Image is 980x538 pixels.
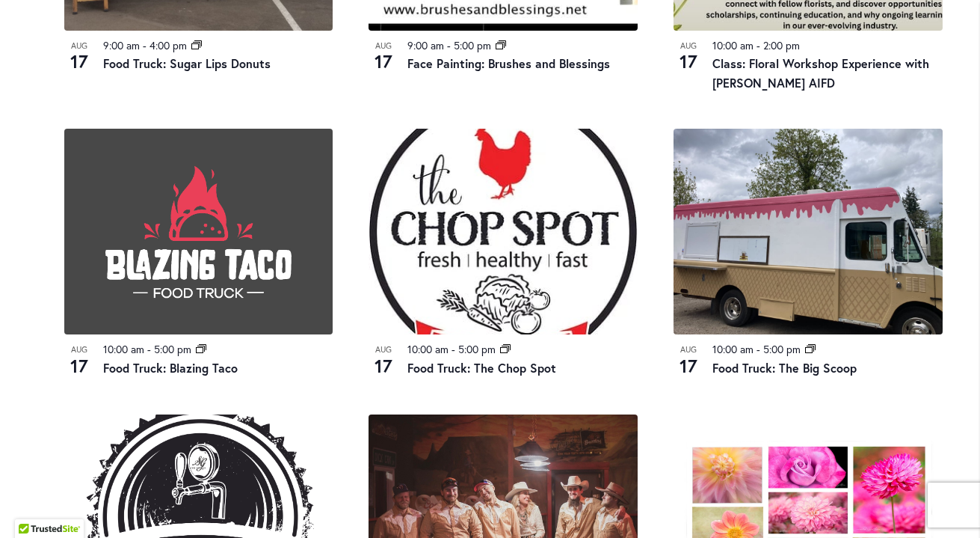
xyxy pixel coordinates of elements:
a: Food Truck: The Big Scoop [712,360,857,376]
span: - [452,342,455,356]
time: 5:00 pm [454,38,491,52]
span: - [447,38,451,52]
span: 17 [369,49,398,74]
time: 5:00 pm [458,342,496,356]
iframe: Launch Accessibility Center [11,485,53,527]
a: Food Truck: Blazing Taco [103,360,238,376]
span: 17 [674,49,703,74]
time: 9:00 am [407,38,444,52]
a: Class: Floral Workshop Experience with [PERSON_NAME] AIFD [712,55,929,91]
time: 10:00 am [103,342,144,356]
img: THE CHOP SPOT PDX – Food Truck [369,129,638,334]
time: 10:00 am [712,38,754,52]
span: 17 [64,49,94,74]
span: - [756,38,760,52]
span: Aug [64,343,94,356]
time: 2:00 pm [763,38,800,52]
a: Face Painting: Brushes and Blessings [407,55,610,71]
span: - [143,38,147,52]
a: Food Truck: Sugar Lips Donuts [103,55,271,71]
img: Blazing Taco Food Truck [64,129,333,334]
time: 5:00 pm [763,342,801,356]
span: Aug [674,40,703,52]
a: Food Truck: The Chop Spot [407,360,556,376]
time: 10:00 am [407,342,449,356]
span: 17 [64,353,94,379]
span: - [756,342,760,356]
span: 17 [674,353,703,379]
time: 10:00 am [712,342,754,356]
time: 9:00 am [103,38,140,52]
time: 5:00 pm [154,342,191,356]
time: 4:00 pm [150,38,187,52]
span: 17 [369,353,398,379]
span: Aug [369,343,398,356]
img: Food Truck: The Big Scoop [674,129,943,334]
span: Aug [369,40,398,52]
span: Aug [64,40,94,52]
span: Aug [674,343,703,356]
span: - [147,342,151,356]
